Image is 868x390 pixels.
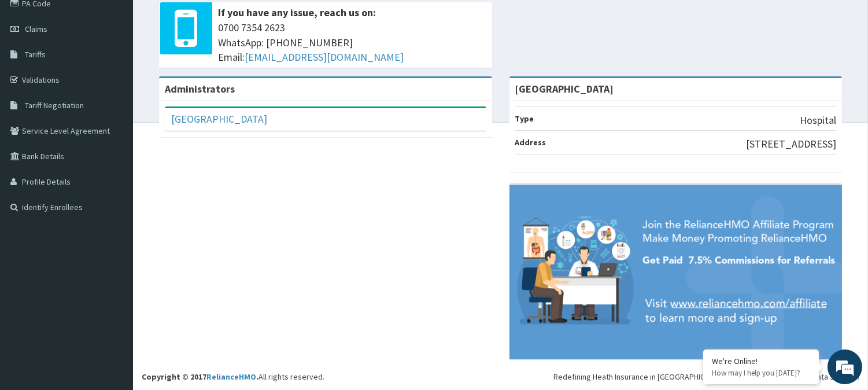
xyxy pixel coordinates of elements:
[515,113,534,124] b: Type
[515,82,614,95] strong: [GEOGRAPHIC_DATA]
[165,82,235,95] b: Administrators
[25,100,84,111] span: Tariff Negotiation
[712,368,810,378] p: How may I help you today?
[553,371,859,382] div: Redefining Heath Insurance in [GEOGRAPHIC_DATA] using Telemedicine and Data Science!
[245,50,404,64] a: [EMAIL_ADDRESS][DOMAIN_NAME]
[515,137,546,148] b: Address
[25,49,46,60] span: Tariffs
[25,24,47,34] span: Claims
[206,371,256,382] a: RelianceHMO
[509,185,843,359] img: provider-team-banner.png
[800,113,836,128] p: Hospital
[218,20,486,65] span: 0700 7354 2623 WhatsApp: [PHONE_NUMBER] Email:
[218,6,376,19] b: If you have any issue, reach us on:
[712,356,810,366] div: We're Online!
[171,112,267,126] a: [GEOGRAPHIC_DATA]
[142,371,258,382] strong: Copyright © 2017 .
[746,137,836,152] p: [STREET_ADDRESS]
